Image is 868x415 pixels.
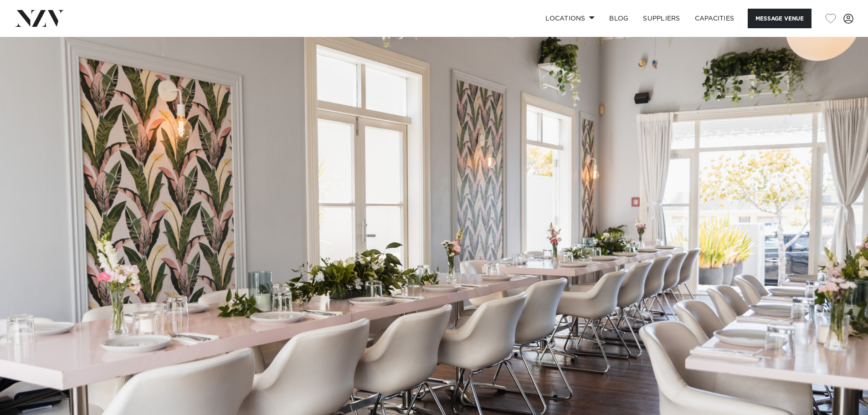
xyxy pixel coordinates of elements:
[538,9,602,28] a: Locations
[602,9,636,28] a: BLOG
[688,9,742,28] a: Capacities
[748,9,812,28] button: Message Venue
[15,10,64,26] img: nzv-logo.png
[636,9,687,28] a: SUPPLIERS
